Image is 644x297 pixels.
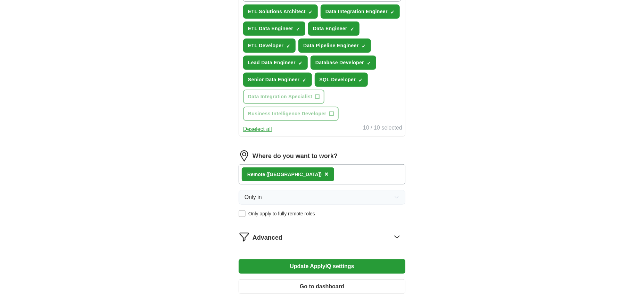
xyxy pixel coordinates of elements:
button: Data Pipeline Engineer✓ [298,39,371,53]
button: × [324,169,329,180]
span: Only apply to fully remote roles [248,210,315,217]
button: ETL Developer✓ [243,39,296,53]
span: Data Integration Specialist [248,93,312,100]
span: Data Pipeline Engineer [303,42,358,49]
button: ETL Data Engineer✓ [243,22,305,36]
button: Data Integration Specialist [243,90,324,104]
span: ✓ [358,77,363,83]
span: ✓ [296,26,300,32]
span: Business Intelligence Developer [248,110,327,117]
span: ETL Solutions Architect [248,8,306,15]
input: Only apply to fully remote roles [239,211,246,217]
button: Deselect all [243,125,272,133]
button: Business Intelligence Developer [243,107,339,121]
span: ✓ [362,43,366,49]
span: Only in [245,193,262,201]
span: Lead Data Engineer [248,59,296,66]
button: Senior Data Engineer✓ [243,73,312,87]
button: Go to dashboard [239,279,405,294]
span: SQL Developer [320,76,356,83]
button: Update ApplyIQ settings [239,259,405,274]
div: Remote ([GEOGRAPHIC_DATA]) [247,171,322,178]
button: Only in [239,190,405,205]
span: ✓ [303,77,307,83]
span: Database Developer [315,59,364,66]
span: Data Engineer [313,25,347,32]
span: ETL Data Engineer [248,25,293,32]
img: filter [239,231,250,242]
span: Data Integration Engineer [325,8,388,15]
button: Data Engineer✓ [308,22,360,36]
span: × [324,170,329,178]
button: Data Integration Engineer✓ [321,5,400,19]
span: ✓ [286,43,290,49]
label: Where do you want to work? [253,151,338,161]
span: ✓ [367,60,371,66]
button: Database Developer✓ [311,56,376,70]
span: ETL Developer [248,42,283,49]
span: Advanced [253,233,282,242]
span: ✓ [350,26,354,32]
button: SQL Developer✓ [315,73,368,87]
img: location.png [239,150,250,162]
span: ✓ [308,9,313,15]
button: ETL Solutions Architect✓ [243,5,318,19]
div: 10 / 10 selected [363,124,402,133]
span: Senior Data Engineer [248,76,300,83]
span: ✓ [298,60,303,66]
button: Lead Data Engineer✓ [243,56,308,70]
span: ✓ [390,9,395,15]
